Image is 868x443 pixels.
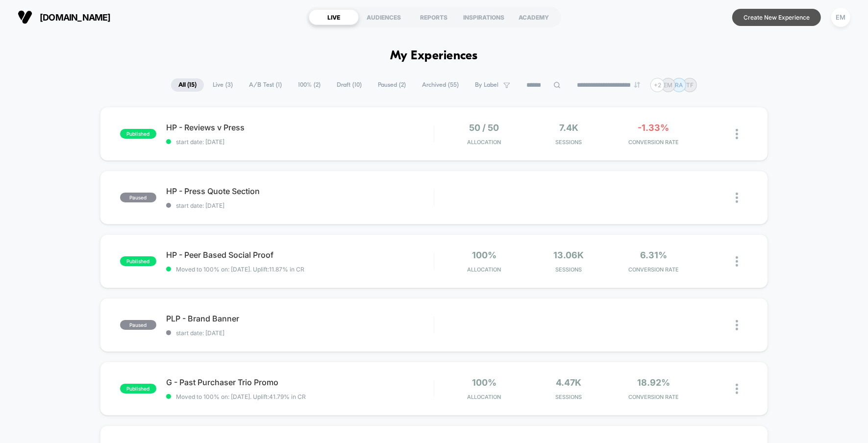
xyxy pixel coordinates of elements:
[415,78,466,92] span: Archived ( 55 )
[828,7,853,27] button: EM
[205,78,240,92] span: Live ( 3 )
[467,139,501,146] span: Allocation
[732,9,821,26] button: Create New Experience
[166,377,434,387] span: G - Past Purchaser Trio Promo
[467,266,501,273] span: Allocation
[120,193,156,202] span: paused
[371,78,413,92] span: Paused ( 2 )
[166,186,434,196] span: HP - Press Quote Section
[559,123,578,133] span: 7.4k
[459,9,509,25] div: INSPIRATIONS
[736,129,738,139] img: close
[664,81,673,89] p: EM
[120,384,156,394] span: published
[831,8,850,27] div: EM
[634,82,640,88] img: end
[529,139,609,146] span: Sessions
[166,138,434,146] span: start date: [DATE]
[686,81,694,89] p: TF
[309,9,359,25] div: LIVE
[556,377,582,388] span: 4.47k
[166,250,434,260] span: HP - Peer Based Social Proof
[675,81,683,89] p: RA
[40,12,111,23] span: [DOMAIN_NAME]
[554,250,584,260] span: 13.06k
[472,250,496,260] span: 100%
[736,193,738,203] img: close
[736,384,738,394] img: close
[736,320,738,330] img: close
[475,81,498,89] span: By Label
[469,123,499,133] span: 50 / 50
[409,9,459,25] div: REPORTS
[637,377,670,388] span: 18.92%
[650,78,665,92] div: + 2
[614,139,694,146] span: CONVERSION RATE
[176,266,304,273] span: Moved to 100% on: [DATE] . Uplift: 11.87% in CR
[166,123,434,132] span: HP - Reviews v Press
[359,9,409,25] div: AUDIENCES
[171,78,204,92] span: All ( 15 )
[467,394,501,400] span: Allocation
[640,250,667,260] span: 6.31%
[120,129,156,139] span: published
[18,10,32,25] img: Visually logo
[291,78,328,92] span: 100% ( 2 )
[166,329,434,337] span: start date: [DATE]
[166,202,434,209] span: start date: [DATE]
[242,78,289,92] span: A/B Test ( 1 )
[472,377,496,388] span: 100%
[529,266,609,273] span: Sessions
[166,314,434,323] span: PLP - Brand Banner
[638,123,669,133] span: -1.33%
[614,394,694,400] span: CONVERSION RATE
[329,78,369,92] span: Draft ( 10 )
[176,393,306,400] span: Moved to 100% on: [DATE] . Uplift: 41.79% in CR
[390,49,478,63] h1: My Experiences
[120,320,156,330] span: paused
[529,394,609,400] span: Sessions
[509,9,559,25] div: ACADEMY
[15,9,114,25] button: [DOMAIN_NAME]
[736,256,738,267] img: close
[614,266,694,273] span: CONVERSION RATE
[120,256,156,266] span: published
